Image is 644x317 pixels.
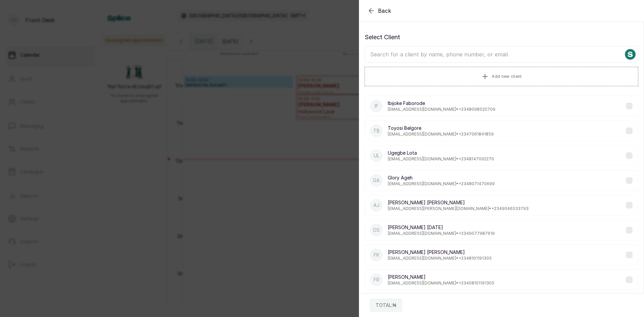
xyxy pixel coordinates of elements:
[388,231,495,236] p: [EMAIL_ADDRESS][DOMAIN_NAME] • +234 9077987619
[375,103,378,109] p: IF
[388,181,495,187] p: [EMAIL_ADDRESS][DOMAIN_NAME] • +234 8071470699
[388,206,529,211] p: [EMAIL_ADDRESS][PERSON_NAME][DOMAIN_NAME] • +234 9046533793
[365,67,638,86] button: Add new client
[388,131,494,137] p: [EMAIL_ADDRESS][DOMAIN_NAME] • +234 7061841859
[388,274,494,280] p: [PERSON_NAME]
[388,150,494,156] p: Ugegbe Lota
[492,74,522,79] span: Add new client
[388,100,495,107] p: Ibijoke Faborode
[388,174,495,181] p: Glory Ageh
[365,46,638,63] input: Search for a client by name, phone number, or email.
[388,249,492,256] p: [PERSON_NAME] [PERSON_NAME]
[374,276,379,283] p: Fr
[373,227,380,233] p: DS
[378,7,391,15] span: Back
[374,252,379,258] p: Fk
[365,33,638,42] p: Select Client
[376,302,396,309] p: TOTAL: ₦
[388,199,529,206] p: [PERSON_NAME] [PERSON_NAME]
[388,156,494,162] p: [EMAIL_ADDRESS][DOMAIN_NAME] • +234 8147092270
[374,152,379,159] p: UL
[373,202,379,209] p: AJ
[388,107,495,112] p: [EMAIL_ADDRESS][DOMAIN_NAME] • +234 8098520709
[388,256,492,261] p: [EMAIL_ADDRESS][DOMAIN_NAME] • +234 8101191305
[367,7,391,15] button: Back
[373,127,380,134] p: TB
[388,280,494,286] p: [EMAIL_ADDRESS][DOMAIN_NAME] • +234 08101191305
[388,224,495,231] p: [PERSON_NAME] [DATE]
[388,125,494,131] p: Toyosi Belgore
[373,177,380,184] p: GA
